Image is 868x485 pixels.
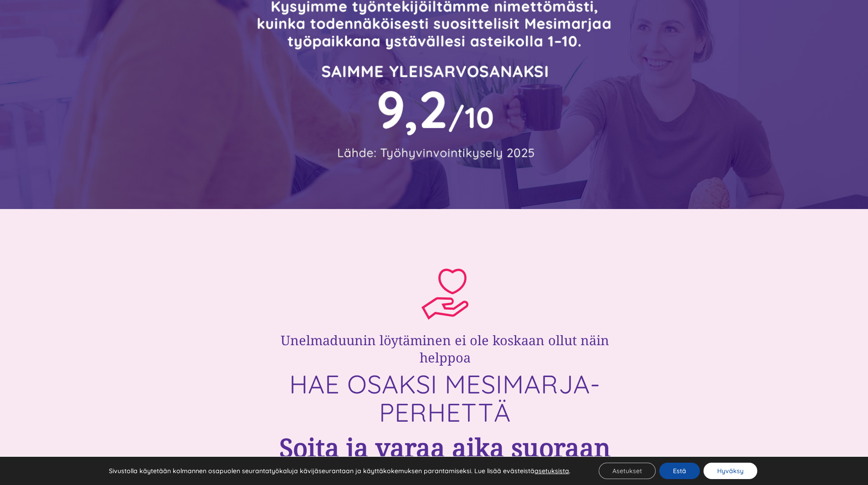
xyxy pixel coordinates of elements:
[659,463,700,479] button: Estä
[599,463,656,479] button: Asetukset
[534,467,569,475] button: asetuksista
[270,370,620,426] h1: HAE OSAKSI MESIMARJA-PERHETTÄ
[270,332,620,366] h2: Unelmaduunin löytäminen ei ole koskaan ollut näin helppoa
[421,269,469,320] img: mesimarja
[704,463,757,479] button: Hyväksy
[109,467,570,475] p: Sivustolla käytetään kolmannen osapuolen seurantatyökaluja kävijäseurantaan ja käyttäkokemuksen p...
